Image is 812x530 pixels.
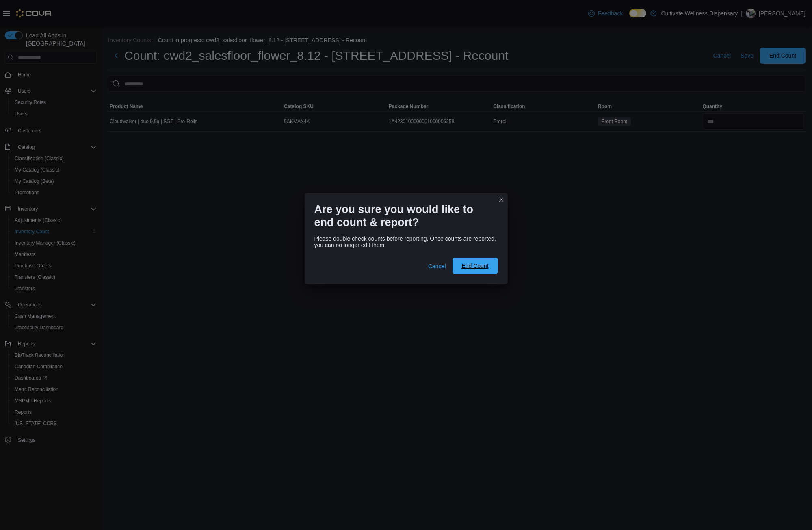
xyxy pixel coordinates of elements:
[496,195,506,204] button: Closes this modal window
[428,262,446,270] span: Cancel
[314,235,498,248] div: Please double check counts before reporting. Once counts are reported, you can no longer edit them.
[461,262,488,270] span: End Count
[453,258,498,274] button: End Count
[425,258,449,274] button: Cancel
[314,203,492,229] h1: Are you sure you would like to end count & report?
